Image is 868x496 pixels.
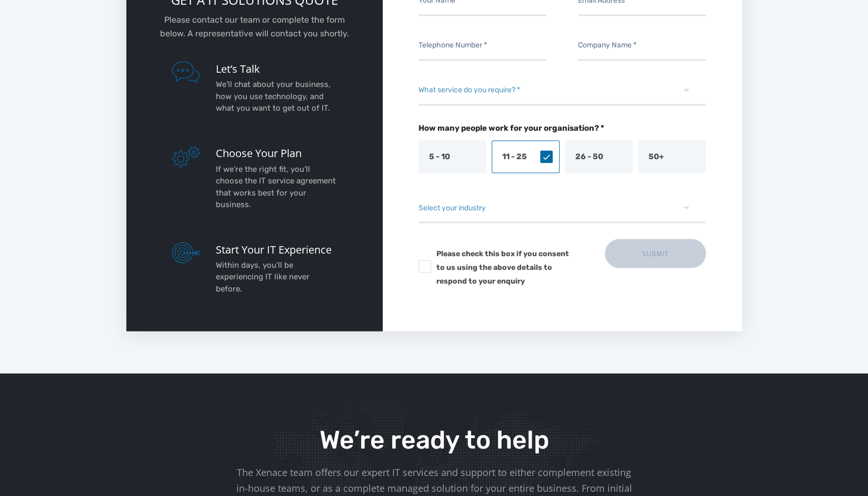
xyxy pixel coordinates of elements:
[418,32,546,61] input: Telephone Number *
[216,259,336,295] p: Within days, you’ll be experiencing IT like never before.
[578,32,706,61] input: Company Name *
[418,260,431,273] input: Please check this box if you consent to us using the above details to respond to your enquiry
[216,79,336,114] p: We’ll chat about your business, how you use technology, and what you want to get out of IT.
[648,151,682,162] span: 50+
[418,140,486,173] input: 5 - 10
[565,140,633,173] input: 26 - 50
[436,247,573,288] span: Please check this box if you consent to us using the above details to respond to your enquiry
[232,426,637,454] h3: We’re ready to help
[605,239,706,268] input: Submit
[216,242,332,256] span: Start Your IT Experience
[216,62,260,76] span: Let’s Talk
[638,140,706,173] input: 50+
[216,163,336,210] p: If we’re the right fit, you’ll choose the IT service agreement that works best for your business.
[216,146,302,160] span: Choose Your Plan
[418,123,604,133] label: How many people work for your organisation? *
[575,151,609,162] span: 26 - 50
[152,13,357,41] p: Please contact our team or complete the form below. A representative will contact you shortly.
[502,151,536,162] span: 11 - 25
[492,140,560,173] input: 11 - 25
[429,151,463,162] span: 5 - 10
